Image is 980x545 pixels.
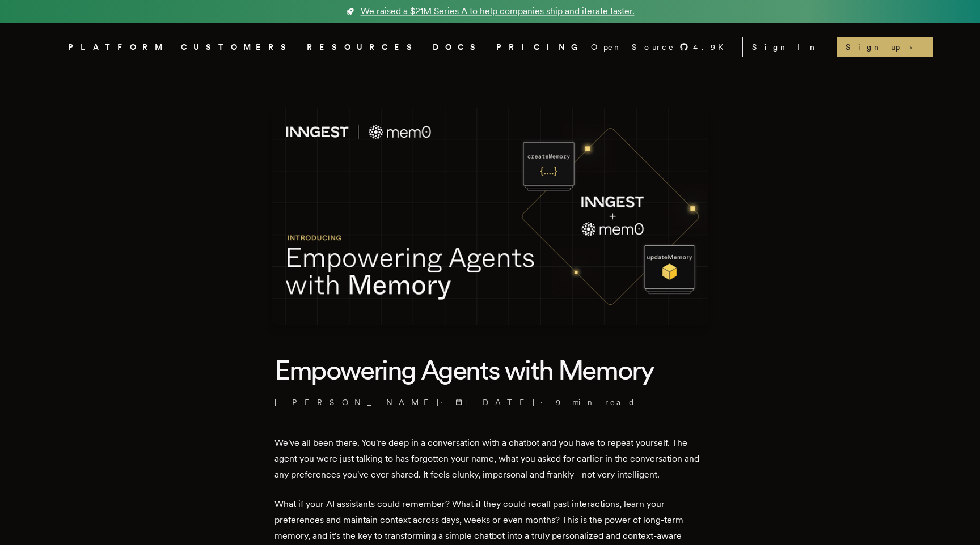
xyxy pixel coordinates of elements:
[742,37,827,57] a: Sign In
[837,37,933,57] a: Sign up
[307,40,419,54] button: RESOURCES
[274,352,706,388] h1: Empowering Agents with Memory
[274,397,706,408] p: [PERSON_NAME] · ·
[905,41,924,53] span: →
[556,397,636,408] span: 9 min read
[274,435,706,483] p: We've all been there. You're deep in a conversation with a chatbot and you have to repeat yoursel...
[181,40,293,54] a: CUSTOMERS
[68,40,167,54] button: PLATFORM
[361,5,635,18] span: We raised a $21M Series A to help companies ship and iterate faster.
[693,41,730,53] span: 4.9 K
[591,41,675,53] span: Open Source
[36,23,944,71] nav: Global
[455,397,536,408] span: [DATE]
[496,40,584,54] a: PRICING
[272,108,708,325] img: Featured image for Empowering Agents with Memory blog post
[433,40,483,54] a: DOCS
